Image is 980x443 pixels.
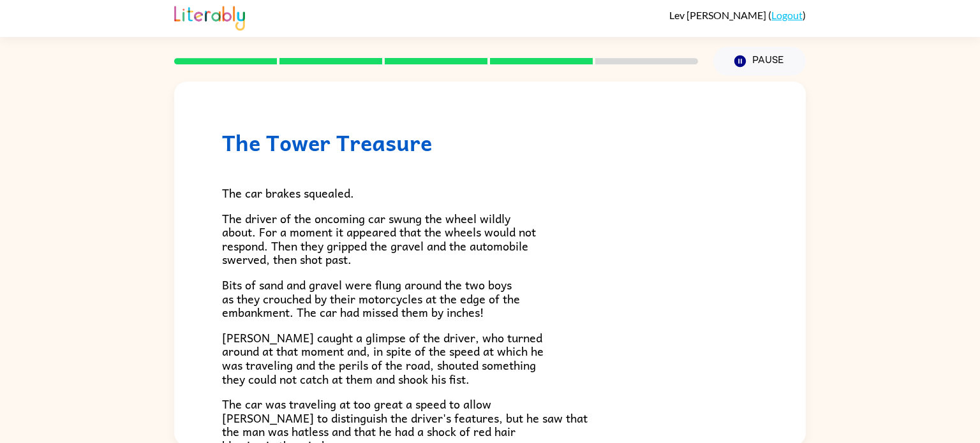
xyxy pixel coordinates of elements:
[222,275,520,321] span: Bits of sand and gravel were flung around the two boys as they crouched by their motorcycles at t...
[669,9,768,21] span: Lev [PERSON_NAME]
[669,9,806,21] div: ( )
[222,184,354,202] span: The car brakes squealed.
[174,3,245,31] img: Literably
[222,129,758,156] h1: The Tower Treasure
[771,9,803,21] a: Logout
[222,328,544,388] span: [PERSON_NAME] caught a glimpse of the driver, who turned around at that moment and, in spite of t...
[222,209,536,269] span: The driver of the oncoming car swung the wheel wildly about. For a moment it appeared that the wh...
[713,47,806,76] button: Pause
